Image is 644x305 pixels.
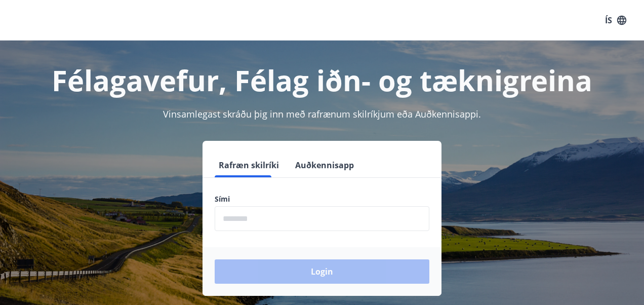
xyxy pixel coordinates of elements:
button: ÍS [599,11,632,29]
button: Auðkennisapp [291,153,358,177]
label: Sími [215,194,429,204]
button: Rafræn skilríki [215,153,283,177]
h1: Félagavefur, Félag iðn- og tæknigreina [12,61,632,99]
span: Vinsamlegast skráðu þig inn með rafrænum skilríkjum eða Auðkennisappi. [163,108,481,120]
